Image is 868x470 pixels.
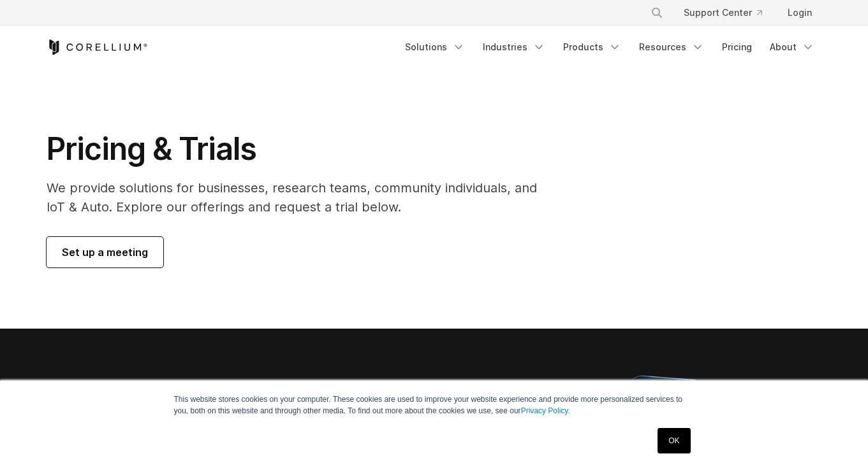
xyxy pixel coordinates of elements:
[47,130,555,168] h1: Pricing & Trials
[635,1,822,24] div: Navigation Menu
[631,36,712,59] a: Resources
[47,178,555,217] p: We provide solutions for businesses, research teams, community individuals, and IoT & Auto. Explo...
[47,39,148,55] a: Corellium Home
[645,1,668,24] button: Search
[777,1,822,24] a: Login
[397,36,473,59] a: Solutions
[397,36,822,59] div: Navigation Menu
[475,36,553,59] a: Industries
[62,245,148,260] span: Set up a meeting
[47,237,163,267] a: Set up a meeting
[658,428,690,453] a: OK
[714,36,760,59] a: Pricing
[174,394,695,417] p: This website stores cookies on your computer. These cookies are used to improve your website expe...
[673,1,772,24] a: Support Center
[762,36,822,59] a: About
[555,36,629,59] a: Products
[521,406,570,415] a: Privacy Policy.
